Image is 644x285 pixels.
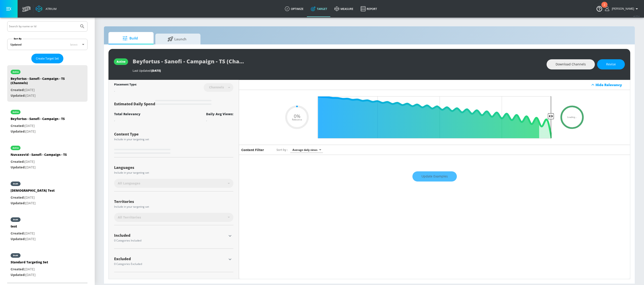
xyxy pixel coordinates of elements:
p: [DATE] [11,87,74,93]
span: v 4.25.4 [633,15,639,17]
p: [DATE] [11,231,36,236]
div: All Languages [114,179,233,188]
span: Updated: [11,129,25,133]
div: Nuvaxovid - Sanofi - Campaign - TS [11,152,67,159]
div: Standard Targeting Set [11,260,48,267]
div: Updated [10,43,21,46]
span: All Languages [118,181,140,186]
div: Placement Type: [114,83,137,87]
span: Loading... [567,116,577,118]
span: Created: [11,195,25,200]
p: [DATE] [11,129,65,134]
a: measure [331,1,357,17]
div: Last Updated: [133,69,542,73]
span: Build [113,33,147,44]
div: activeBeyfortus - Sanofi - Campaign - TSCreated:[DATE]Updated:[DATE] [7,105,87,138]
p: [DATE] [11,159,67,165]
span: Launch [160,34,194,44]
div: Average daily views [290,147,323,153]
div: All Territories [114,213,233,222]
p: [DATE] [11,195,55,200]
div: Hide Relevancy [239,80,630,90]
input: Search by name or Id [9,23,77,29]
div: Estimated Daily Spend [114,96,233,106]
span: latest [70,43,78,46]
span: Sort by [276,148,288,152]
div: draft[DEMOGRAPHIC_DATA] TestCreated:[DATE]Updated:[DATE] [7,177,87,209]
span: Create Target Set [36,56,59,61]
span: Revise [606,62,616,67]
span: Created: [11,88,25,92]
div: [DEMOGRAPHIC_DATA] Test [11,188,55,195]
div: Hide Relevancy [596,83,628,87]
p: [DATE] [11,272,48,278]
span: Created: [11,267,25,271]
input: Final Threshold [315,96,554,138]
div: Included [114,234,227,237]
h6: Content Filter [241,148,264,152]
div: Languages [114,166,233,169]
div: drafttestCreated:[DATE]Updated:[DATE] [7,213,87,245]
a: Target [307,1,331,17]
div: Beyfortus - Sanofi - Campaign - TS [11,117,65,123]
div: test [11,224,36,231]
div: active [13,71,19,73]
span: 0% [294,114,300,119]
p: [DATE] [11,93,74,99]
p: [DATE] [11,236,36,242]
div: Include in your targeting set [114,205,233,208]
label: Sort By [13,37,23,40]
div: activeBeyfortus - Sanofi - Campaign - TS (Channels)Created:[DATE]Updated:[DATE] [7,65,87,102]
div: draft [13,218,18,221]
span: Updated: [11,237,25,241]
button: Create Target Set [31,54,63,63]
button: [PERSON_NAME] [605,6,639,11]
a: Report [357,1,381,17]
div: 0 Categories Included [114,239,227,242]
a: optimize [281,1,307,17]
div: Include in your targeting set [114,171,233,174]
div: draft [13,183,18,185]
button: Revise [597,59,625,69]
p: [DATE] [11,123,65,129]
span: Updated: [11,273,25,277]
div: draftStandard Targeting SetCreated:[DATE]Updated:[DATE] [7,249,87,281]
nav: list of Target Set [7,63,87,283]
span: Created: [11,231,25,235]
div: Beyfortus - Sanofi - Campaign - TS (Channels) [11,76,74,87]
div: Daily Avg Views: [206,112,233,116]
div: Channels [207,85,226,89]
span: Updated: [11,201,25,205]
div: activeNuvaxovid - Sanofi - Campaign - TSCreated:[DATE]Updated:[DATE] [7,141,87,173]
div: 0 Categories Excluded [114,263,227,265]
div: active [13,147,19,149]
div: Excluded [114,257,227,261]
span: [DATE] [151,69,161,73]
button: Open Resource Center, 2 new notifications [593,2,606,15]
div: Include in your targeting set [114,138,233,141]
span: Updated: [11,165,25,169]
div: active [13,111,19,113]
p: [DATE] [11,200,55,206]
span: All Territories [118,215,141,220]
button: Download Channels [547,59,595,69]
div: draft [13,254,18,257]
div: Total Relevancy [114,112,140,116]
p: [DATE] [11,165,67,170]
a: Atrium [36,5,57,12]
span: Download Channels [556,62,586,67]
div: active [117,60,125,64]
p: [DATE] [11,267,48,272]
div: 2 [604,5,605,11]
div: Atrium [44,7,57,11]
span: Created: [11,159,25,164]
div: Content Type [114,132,233,136]
span: Updated: [11,93,25,98]
span: Estimated Daily Spend [114,101,155,106]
